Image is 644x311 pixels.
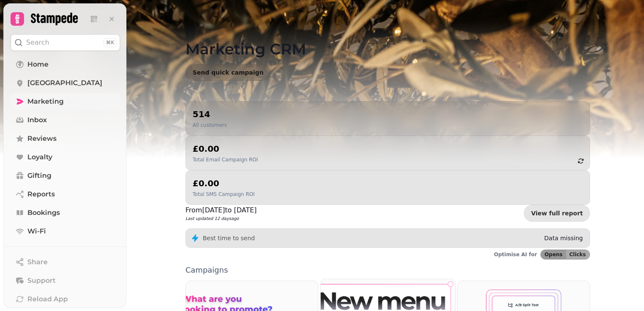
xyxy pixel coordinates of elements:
span: Bookings [27,208,60,218]
button: Search⌘K [11,34,120,51]
span: Reports [27,189,55,199]
p: All customers [193,122,227,129]
h1: Marketing CRM [185,20,590,57]
button: Clicks [566,250,590,259]
span: Gifting [27,171,51,181]
h2: 514 [193,108,227,120]
a: Reports [11,186,120,203]
div: ⌘K [104,38,116,47]
a: Gifting [11,167,120,184]
span: Marketing [27,97,64,107]
span: Clicks [569,252,586,257]
span: Reviews [27,134,56,144]
a: [GEOGRAPHIC_DATA] [11,75,120,91]
span: Share [27,257,48,267]
span: Reload App [27,294,68,304]
span: Inbox [27,115,47,125]
button: Send quick campaign [185,64,271,81]
a: View full report [524,205,590,222]
p: Total SMS Campaign ROI [193,191,255,198]
p: From [DATE] to [DATE] [185,205,257,215]
a: Loyalty [11,149,120,166]
a: Marketing [11,93,120,110]
span: Wi-Fi [27,226,46,236]
a: Reviews [11,130,120,147]
a: Bookings [11,204,120,221]
p: Campaigns [185,266,590,274]
p: Search [26,38,49,48]
button: Share [11,254,120,271]
p: Last updated 12 days ago [185,215,257,222]
button: Reload App [11,291,120,308]
span: Send quick campaign [193,70,263,75]
p: Best time to send [203,234,255,242]
span: Home [27,59,48,70]
a: Home [11,56,120,73]
a: Wi-Fi [11,223,120,240]
p: Optimise AI for [494,251,537,258]
span: [GEOGRAPHIC_DATA] [27,78,102,88]
p: Total Email Campaign ROI [193,156,258,163]
button: Support [11,272,120,289]
h2: £0.00 [193,177,255,189]
p: Data missing [544,234,583,242]
span: Loyalty [27,152,52,162]
a: Inbox [11,112,120,129]
span: Opens [545,252,563,257]
button: refresh [574,154,588,168]
h2: £0.00 [193,143,258,155]
button: Opens [541,250,566,259]
span: Support [27,276,56,286]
